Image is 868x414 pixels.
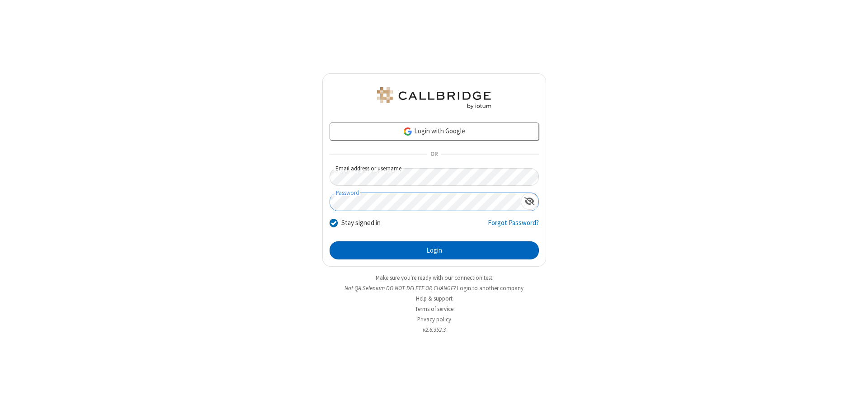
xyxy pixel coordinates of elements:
input: Email address or username [330,168,539,186]
a: Login with Google [330,122,539,141]
li: v2.6.352.3 [322,325,546,334]
label: Stay signed in [341,218,381,228]
span: OR [427,148,441,161]
button: Login to another company [457,284,524,292]
li: Not QA Selenium DO NOT DELETE OR CHANGE? [322,284,546,292]
a: Privacy policy [417,315,451,323]
button: Login [330,241,539,259]
a: Forgot Password? [488,218,539,235]
img: google-icon.png [403,127,413,136]
div: Show password [521,193,538,210]
a: Make sure you're ready with our connection test [376,274,492,282]
a: Terms of service [415,305,453,313]
img: QA Selenium DO NOT DELETE OR CHANGE [375,87,493,109]
input: Password [330,193,521,211]
a: Help & support [416,295,453,302]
